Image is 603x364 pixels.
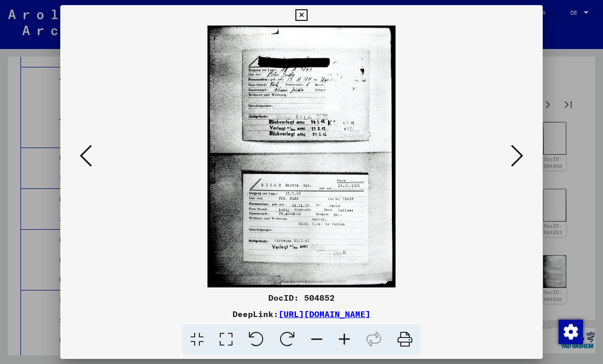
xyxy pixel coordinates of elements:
img: Zustimmung ändern [559,320,583,344]
div: DeepLink: [60,308,543,320]
div: DocID: 504852 [60,292,543,304]
div: Zustimmung ändern [558,319,583,344]
a: [URL][DOMAIN_NAME] [279,309,370,319]
img: 001.jpg [95,26,508,287]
